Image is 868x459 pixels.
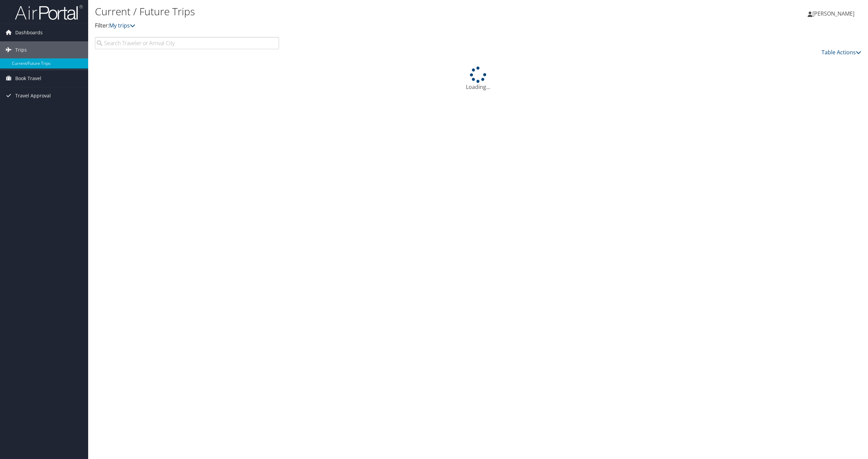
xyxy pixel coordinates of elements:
p: Filter: [95,21,606,30]
a: Table Actions [822,49,861,56]
span: Book Travel [15,70,41,87]
input: Search Traveler or Arrival City [95,37,279,49]
div: Loading... [95,67,861,91]
span: Dashboards [15,24,43,41]
a: My trips [109,22,135,29]
span: Travel Approval [15,87,51,104]
img: airportal-logo.png [15,4,83,20]
span: [PERSON_NAME] [812,10,854,17]
a: [PERSON_NAME] [808,3,861,24]
span: Trips [15,41,27,58]
h1: Current / Future Trips [95,4,606,19]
